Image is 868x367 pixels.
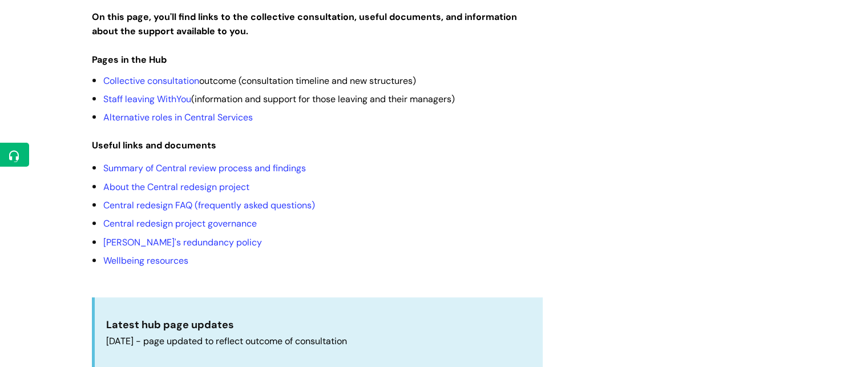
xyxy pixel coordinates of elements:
[103,75,416,87] span: outcome (consultation timeline and new structures)
[103,75,199,87] a: Collective consultation
[92,54,167,66] strong: Pages in the Hub
[103,162,306,174] a: Summary of Central review process and findings
[92,11,517,37] strong: On this page, you'll find links to the collective consultation, useful documents, and information...
[92,139,216,151] strong: Useful links and documents
[106,318,234,332] strong: Latest hub page updates
[103,255,188,267] a: Wellbeing resources
[103,93,455,105] span: (information and support for those leaving and their managers)
[103,181,249,193] a: About the Central redesign project
[103,236,262,248] a: [PERSON_NAME]'s redundancy policy
[103,111,253,123] a: Alternative roles in Central Services
[103,199,315,211] a: Central redesign FAQ (frequently asked questions)
[103,217,257,229] a: Central redesign project governance
[103,93,191,105] a: Staff leaving WithYou
[106,335,347,347] span: [DATE] - page updated to reflect outcome of consultation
